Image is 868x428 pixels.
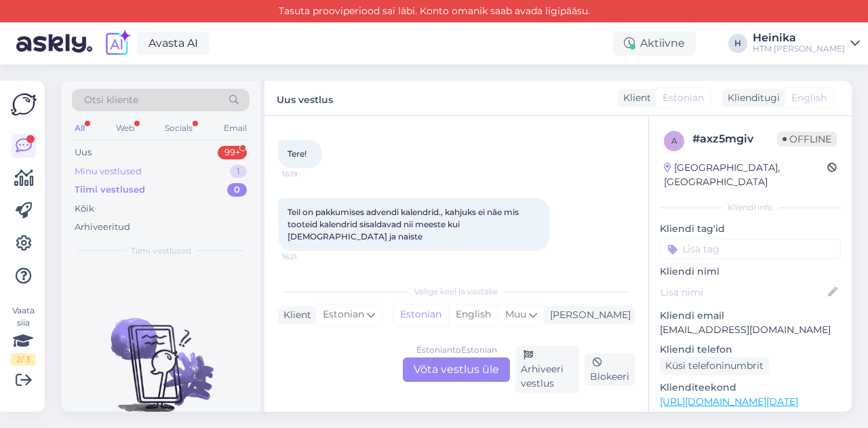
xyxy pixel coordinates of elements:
div: Valige keel ja vastake [278,286,635,298]
div: Kõik [75,202,94,216]
span: Muu [505,308,526,320]
div: Arhiveeri vestlus [515,346,579,393]
div: Aktiivne [613,31,696,56]
div: H [728,34,747,53]
img: explore-ai [103,29,132,58]
div: 0 [227,183,247,197]
div: Klient [618,91,651,105]
img: No chats [61,294,260,416]
div: Minu vestlused [75,165,142,178]
div: 99+ [218,146,247,159]
span: Offline [777,132,837,147]
input: Lisa nimi [660,285,825,300]
p: [EMAIL_ADDRESS][DOMAIN_NAME] [660,323,841,337]
div: Vaata siia [11,305,35,366]
div: English [448,305,498,325]
div: Email [221,119,250,137]
div: Klienditugi [722,91,780,105]
div: Socials [162,119,195,137]
div: [GEOGRAPHIC_DATA], [GEOGRAPHIC_DATA] [664,161,827,189]
img: Askly Logo [11,92,37,117]
div: All [72,119,87,137]
div: # axz5mgiv [692,131,777,147]
span: Tere! [288,149,307,159]
div: 2 / 3 [11,353,35,366]
div: 1 [230,165,247,178]
div: Heinika [753,33,845,43]
div: Arhiveeritud [75,220,130,234]
a: HeinikaHTM [PERSON_NAME] [753,33,860,54]
div: Estonian [393,305,448,325]
span: Otsi kliente [84,93,138,107]
span: Estonian [663,91,704,105]
p: Kliendi tag'id [660,222,841,236]
input: Lisa tag [660,239,841,259]
div: HTM [PERSON_NAME] [753,43,845,54]
div: Võta vestlus üle [403,357,510,382]
span: Tiimi vestlused [131,245,191,257]
p: Kliendi telefon [660,343,841,357]
p: Kliendi nimi [660,265,841,279]
p: Klienditeekond [660,381,841,395]
div: Küsi telefoninumbrit [660,357,769,375]
label: Uus vestlus [277,89,333,107]
div: Blokeeri [585,353,635,386]
div: Web [113,119,137,137]
div: Uus [75,146,92,159]
div: Kliendi info [660,201,841,214]
span: a [671,136,677,146]
span: 16:19 [282,169,333,179]
div: [PERSON_NAME] [545,308,631,322]
div: Klient [278,308,311,322]
span: English [791,91,827,105]
a: Avasta AI [137,32,210,55]
span: Teil on pakkumises advendi kalendrid., kahjuks ei nãe mis tooteid kalendrid sisaldavad nii meeste... [288,207,521,241]
span: Estonian [323,307,364,322]
div: Estonian to Estonian [416,344,497,356]
p: Kliendi email [660,309,841,323]
div: Tiimi vestlused [75,183,145,197]
a: [URL][DOMAIN_NAME][DATE] [660,395,798,408]
span: 16:21 [282,252,333,262]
